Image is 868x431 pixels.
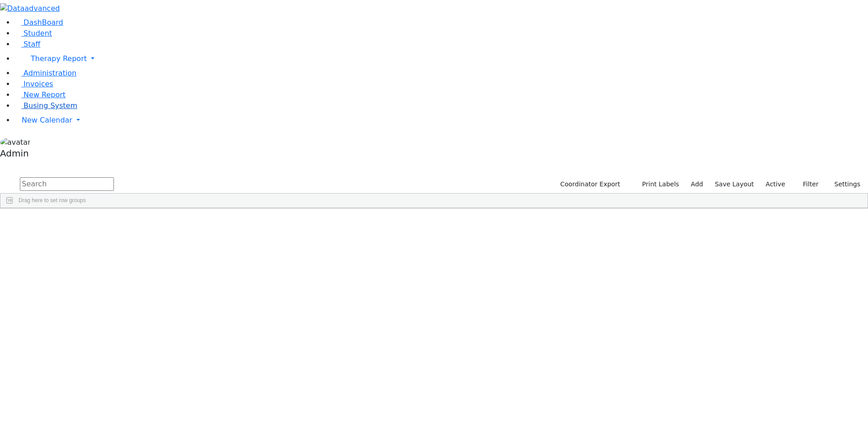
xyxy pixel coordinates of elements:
[791,177,823,191] button: Filter
[14,111,868,129] a: New Calendar
[24,18,63,27] span: DashBoard
[762,177,789,191] label: Active
[20,177,114,191] input: Search
[24,101,77,110] span: Busing System
[14,50,868,68] a: Therapy Report
[823,177,864,191] button: Settings
[14,69,76,77] a: Administration
[22,116,72,124] span: New Calendar
[687,177,707,191] a: Add
[14,90,66,99] a: New Report
[14,18,63,27] a: DashBoard
[24,90,66,99] span: New Report
[14,29,52,38] a: Student
[554,177,624,191] button: Coordinator Export
[711,177,758,191] button: Save Layout
[24,40,40,48] span: Staff
[24,80,53,88] span: Invoices
[632,177,683,191] button: Print Labels
[24,69,76,77] span: Administration
[14,101,77,110] a: Busing System
[24,29,52,38] span: Student
[19,197,86,204] span: Drag here to set row groups
[14,80,53,88] a: Invoices
[31,54,87,63] span: Therapy Report
[14,40,40,48] a: Staff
